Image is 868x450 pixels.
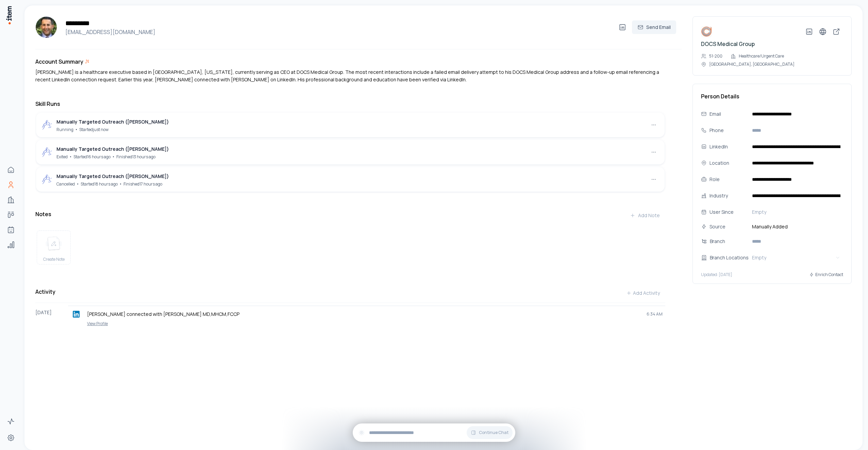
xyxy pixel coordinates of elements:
button: Enrich Contact [809,269,843,281]
p: Healthcare/Urgent Care [739,53,784,59]
span: • [69,153,72,160]
span: • [76,180,79,187]
div: Manually Targeted Outreach ([PERSON_NAME]) [56,173,169,180]
span: Started just now [79,127,108,132]
p: [GEOGRAPHIC_DATA], [GEOGRAPHIC_DATA] [709,62,795,67]
p: Updated: [DATE] [701,272,732,277]
img: linkedin logo [73,311,80,318]
span: Manually Added [749,223,843,230]
div: Industry [710,192,747,199]
img: Item Brain Logo [5,5,12,25]
img: outbound [41,174,52,185]
a: DOCS Medical Group [701,40,755,48]
h3: Activity [35,288,55,296]
div: Branch Locations [710,254,753,261]
img: create note [46,236,62,251]
a: Agents [4,223,18,237]
div: Add Note [630,212,660,219]
div: Branch [710,238,753,245]
span: • [75,126,78,132]
span: Started 18 hours ago [81,181,118,187]
div: Role [710,176,747,183]
img: outbound [41,147,52,158]
span: • [119,180,122,187]
a: Analytics [4,238,18,252]
p: 51-200 [709,53,722,59]
a: Home [4,163,18,177]
span: Cancelled [56,181,75,187]
img: DOCS Medical Group [701,26,712,37]
button: Continue Chat [467,426,513,439]
div: Manually Targeted Outreach ([PERSON_NAME]) [56,118,169,126]
a: Companies [4,193,18,207]
div: Phone [710,127,747,134]
span: • [112,153,115,160]
a: Settings [4,431,18,445]
h3: Notes [35,210,51,218]
div: Manually Targeted Outreach ([PERSON_NAME]) [56,145,169,153]
div: LinkedIn [710,143,747,150]
button: Add Note [624,209,665,222]
span: Finished 17 hours ago [123,181,162,187]
p: [PERSON_NAME] connected with [PERSON_NAME] MD,MHCM,FCCP [87,311,641,318]
span: Continue Chat [479,430,508,435]
span: Started 16 hours ago [73,154,111,160]
button: Empty [749,207,843,218]
img: JD Sidana [35,16,57,38]
div: Location [710,159,747,167]
div: User Since [710,208,747,216]
h4: [EMAIL_ADDRESS][DOMAIN_NAME] [63,28,616,36]
span: Finished 13 hours ago [116,154,155,160]
a: View Profile [71,321,663,326]
span: 6:34 AM [647,311,663,317]
a: People [4,178,18,192]
span: Exited [56,154,68,160]
img: outbound [41,119,52,130]
h3: Skill Runs [35,100,665,108]
span: Running [56,127,73,132]
span: Empty [752,209,766,215]
a: Deals [4,208,18,222]
a: Activity [4,415,18,428]
button: create noteCreate Note [37,230,71,264]
div: [PERSON_NAME] is a healthcare executive based in [GEOGRAPHIC_DATA], [US_STATE], currently serving... [35,68,665,83]
div: Source [710,223,747,230]
div: [DATE] [35,306,68,329]
h3: Person Details [701,92,843,100]
span: Create Note [43,257,65,262]
div: Continue Chat [353,423,515,442]
button: Add Activity [621,286,665,300]
div: Email [710,110,747,118]
h3: Account Summary [35,58,83,66]
button: Send Email [632,20,676,34]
